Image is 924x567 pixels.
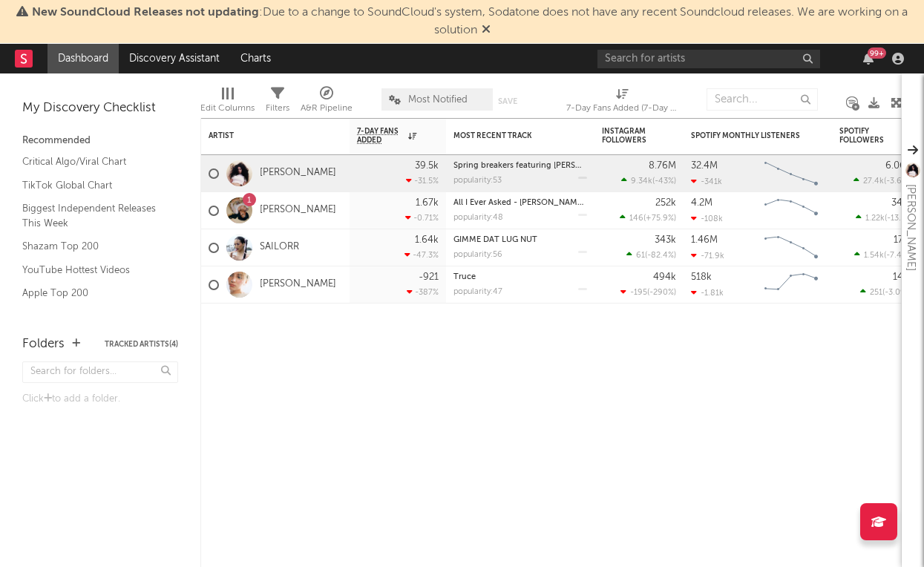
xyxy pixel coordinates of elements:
div: -108k [691,214,723,223]
div: Filters [266,99,289,117]
div: A&R Pipeline [301,81,353,124]
div: A&R Pipeline [301,99,353,117]
div: 1.46M [691,235,718,245]
div: Edit Columns [200,81,255,124]
div: popularity: 56 [453,251,502,259]
div: ( ) [856,213,914,223]
a: Apple Top 200 [22,285,163,301]
a: [PERSON_NAME] [260,204,336,217]
div: -47.3 % [404,250,439,260]
span: 146 [629,214,643,223]
div: Truce [453,273,587,281]
button: Save [498,97,517,105]
span: 7-Day Fans Added [357,127,404,145]
a: YouTube Hottest Videos [22,262,163,278]
a: GIMME DAT LUG NUT [453,236,537,244]
div: popularity: 53 [453,177,502,185]
div: Filters [266,81,289,124]
div: 518k [691,272,712,282]
div: 7-Day Fans Added (7-Day Fans Added) [566,81,678,124]
div: 344k [891,198,914,208]
a: Spotify Track Velocity Chart [22,309,163,325]
div: -921 [419,272,439,282]
div: -0.71 % [405,213,439,223]
div: 39.5k [415,161,439,171]
a: TikTok Global Chart [22,177,163,194]
span: : Due to a change to SoundCloud's system, Sodatone does not have any recent Soundcloud releases. ... [32,7,908,36]
div: ( ) [853,176,914,186]
div: 7-Day Fans Added (7-Day Fans Added) [566,99,678,117]
span: 27.4k [863,177,884,186]
div: 32.4M [691,161,718,171]
a: Truce [453,273,476,281]
div: 252k [655,198,676,208]
span: Dismiss [482,24,491,36]
div: Spring breakers featuring kesha [453,162,587,170]
div: -1.81k [691,288,724,298]
div: Instagram Followers [602,127,654,145]
div: popularity: 48 [453,214,503,222]
div: Recommended [22,132,178,150]
span: -3.61 % [886,177,911,186]
a: Biggest Independent Releases This Week [22,200,163,231]
div: 172k [894,235,914,245]
div: ( ) [626,250,676,260]
a: Shazam Top 200 [22,238,163,255]
svg: Chart title [758,192,825,229]
span: -290 % [649,289,674,297]
div: [PERSON_NAME] [902,184,920,271]
span: 1.54k [864,252,884,260]
div: ( ) [854,250,914,260]
div: Artist [209,131,320,140]
svg: Chart title [758,266,825,304]
div: ( ) [621,176,676,186]
span: -195 [630,289,647,297]
span: 1.22k [865,214,885,223]
div: 8.76M [649,161,676,171]
div: Spotify Monthly Listeners [691,131,802,140]
div: -31.5 % [406,176,439,186]
div: 1.67k [416,198,439,208]
span: 9.34k [631,177,652,186]
div: Spotify Followers [839,127,891,145]
span: New SoundCloud Releases not updating [32,7,259,19]
div: -341k [691,177,722,186]
a: SAILORR [260,241,299,254]
div: popularity: 47 [453,288,502,296]
div: Most Recent Track [453,131,565,140]
span: 251 [870,289,882,297]
span: -13.7 % [887,214,911,223]
div: GIMME DAT LUG NUT [453,236,587,244]
div: Click to add a folder. [22,390,178,408]
input: Search... [707,88,818,111]
div: Edit Columns [200,99,255,117]
span: +75.9 % [646,214,674,223]
svg: Chart title [758,229,825,266]
a: Dashboard [47,44,119,73]
div: -387 % [407,287,439,297]
div: ( ) [620,213,676,223]
button: Tracked Artists(4) [105,341,178,348]
div: -71.9k [691,251,724,260]
span: -82.4 % [647,252,674,260]
div: My Discovery Checklist [22,99,178,117]
div: ( ) [620,287,676,297]
a: Spring breakers featuring [PERSON_NAME] [453,162,618,170]
div: All I Ever Asked - Zerb Remix [453,199,587,207]
div: 99 + [868,47,886,59]
span: Most Notified [408,95,468,105]
div: ( ) [860,287,914,297]
div: 343k [655,235,676,245]
a: All I Ever Asked - [PERSON_NAME] Remix [453,199,610,207]
button: 99+ [863,53,874,65]
span: -3.09 % [885,289,911,297]
a: Charts [230,44,281,73]
a: Critical Algo/Viral Chart [22,154,163,170]
input: Search for artists [597,50,820,68]
input: Search for folders... [22,361,178,383]
div: 4.2M [691,198,712,208]
div: 1.64k [415,235,439,245]
a: [PERSON_NAME] [260,278,336,291]
a: Discovery Assistant [119,44,230,73]
svg: Chart title [758,155,825,192]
